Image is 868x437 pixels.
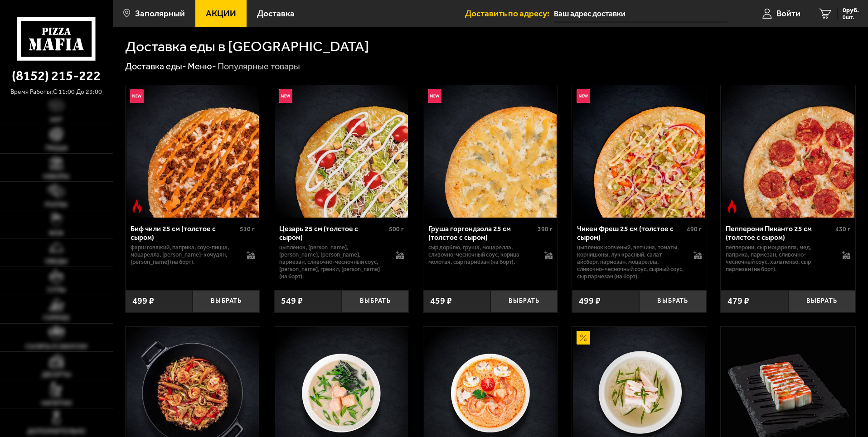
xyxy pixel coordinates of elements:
[727,296,749,306] span: 479 ₽
[572,85,707,218] a: НовинкаЧикен Фреш 25 см (толстое с сыром)
[41,400,72,406] span: Напитки
[538,225,553,233] span: 390 г
[577,331,590,345] img: Акционный
[43,315,70,321] span: Горячее
[577,89,590,103] img: Новинка
[554,5,727,22] input: Ваш адрес доставки
[424,85,557,218] img: Груша горгондзола 25 см (толстое с сыром)
[788,290,855,312] button: Выбрать
[835,225,850,233] span: 430 г
[257,9,295,18] span: Доставка
[130,199,144,213] img: Острое блюдо
[50,117,63,123] span: Хит
[49,230,64,236] span: WOK
[218,61,300,73] div: Популярные товары
[725,199,739,213] img: Острое блюдо
[279,224,387,242] div: Цезарь 25 см (толстое с сыром)
[206,9,236,18] span: Акции
[240,225,255,233] span: 510 г
[428,224,536,242] div: Груша горгондзола 25 см (толстое с сыром)
[274,85,409,218] a: НовинкаЦезарь 25 см (толстое с сыром)
[577,244,684,280] p: цыпленок копченый, ветчина, томаты, корнишоны, лук красный, салат айсберг, пармезан, моцарелла, с...
[430,296,452,306] span: 459 ₽
[843,7,859,14] span: 0 руб.
[131,244,238,266] p: фарш говяжий, паприка, соус-пицца, моцарелла, [PERSON_NAME]-кочудян, [PERSON_NAME] (на борт).
[281,296,303,306] span: 549 ₽
[423,85,558,218] a: НовинкаГруша горгондзола 25 см (толстое с сыром)
[726,244,833,273] p: пепперони, сыр Моцарелла, мед, паприка, пармезан, сливочно-чесночный соус, халапеньо, сыр пармеза...
[45,258,68,264] span: Обеды
[131,224,238,242] div: Биф чили 25 см (толстое с сыром)
[125,39,369,54] h1: Доставка еды в [GEOGRAPHIC_DATA]
[776,9,800,18] span: Войти
[279,244,387,280] p: цыпленок, [PERSON_NAME], [PERSON_NAME], [PERSON_NAME], пармезан, сливочно-чесночный соус, [PERSON...
[126,85,259,218] img: Биф чили 25 см (толстое с сыром)
[721,85,855,218] a: Острое блюдоПепперони Пиканто 25 см (толстое с сыром)
[389,225,404,233] span: 500 г
[573,85,705,218] img: Чикен Фреш 25 см (толстое с сыром)
[726,224,833,242] div: Пепперони Пиканто 25 см (толстое с сыром)
[465,9,554,18] span: Доставить по адресу:
[687,225,702,233] span: 490 г
[722,85,854,218] img: Пепперони Пиканто 25 см (толстое с сыром)
[45,145,68,151] span: Пицца
[188,61,216,72] a: Меню-
[130,89,144,103] img: Новинка
[25,343,87,350] span: Салаты и закуски
[639,290,706,312] button: Выбрать
[342,290,409,312] button: Выбрать
[125,61,186,72] a: Доставка еды-
[45,201,68,208] span: Роллы
[579,296,601,306] span: 499 ₽
[275,85,407,218] img: Цезарь 25 см (толстое с сыром)
[47,286,66,293] span: Супы
[428,89,441,103] img: Новинка
[428,244,536,266] p: сыр дорблю, груша, моцарелла, сливочно-чесночный соус, корица молотая, сыр пармезан (на борт).
[279,89,292,103] img: Новинка
[843,15,859,20] span: 0 шт.
[27,428,85,434] span: Дополнительно
[126,85,260,218] a: НовинкаОстрое блюдоБиф чили 25 см (толстое с сыром)
[42,371,71,378] span: Десерты
[577,224,684,242] div: Чикен Фреш 25 см (толстое с сыром)
[490,290,558,312] button: Выбрать
[193,290,260,312] button: Выбрать
[135,9,185,18] span: Заполярный
[43,173,69,180] span: Наборы
[132,296,154,306] span: 499 ₽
